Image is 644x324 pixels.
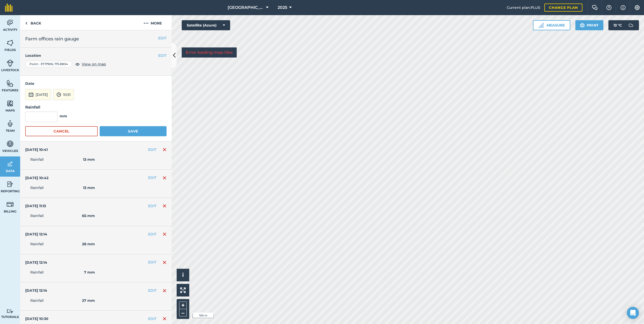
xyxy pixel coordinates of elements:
span: Rainfall [30,185,44,191]
button: EDIT [158,53,167,58]
h4: [DATE] 10:30 [25,316,48,321]
img: svg+xml;base64,PHN2ZyB4bWxucz0iaHR0cDovL3d3dy53My5vcmcvMjAwMC9zdmciIHdpZHRoPSIyMCIgaGVpZ2h0PSIyNC... [144,20,149,26]
button: EDIT [148,288,156,293]
img: svg+xml;base64,PHN2ZyB4bWxucz0iaHR0cDovL3d3dy53My5vcmcvMjAwMC9zdmciIHdpZHRoPSIxNiIgaGVpZ2h0PSIyNC... [163,147,167,153]
a: Back [20,15,46,30]
button: EDIT [148,203,156,209]
button: View on map [75,61,106,67]
button: + [179,302,187,309]
span: 2025 [278,5,287,11]
div: Open Intercom Messenger [627,307,639,319]
strong: 27 mm [82,298,95,303]
strong: mm [60,113,67,119]
button: 10:51 [53,89,74,100]
img: svg+xml;base64,PHN2ZyB4bWxucz0iaHR0cDovL3d3dy53My5vcmcvMjAwMC9zdmciIHdpZHRoPSIxNiIgaGVpZ2h0PSIyNC... [163,231,167,237]
button: Measure [533,20,570,30]
button: EDIT [148,259,156,265]
img: A cog icon [634,5,640,10]
h4: [DATE] 12:14 [25,260,47,265]
span: [GEOGRAPHIC_DATA] [228,5,264,11]
img: svg+xml;base64,PHN2ZyB4bWxucz0iaHR0cDovL3d3dy53My5vcmcvMjAwMC9zdmciIHdpZHRoPSIxNiIgaGVpZ2h0PSIyNC... [163,203,167,209]
img: svg+xml;base64,PHN2ZyB4bWxucz0iaHR0cDovL3d3dy53My5vcmcvMjAwMC9zdmciIHdpZHRoPSIxNiIgaGVpZ2h0PSIyNC... [163,259,167,265]
img: svg+xml;base64,PHN2ZyB4bWxucz0iaHR0cDovL3d3dy53My5vcmcvMjAwMC9zdmciIHdpZHRoPSI1NiIgaGVpZ2h0PSI2MC... [7,79,14,87]
img: Ruler icon [539,23,544,28]
img: svg+xml;base64,PHN2ZyB4bWxucz0iaHR0cDovL3d3dy53My5vcmcvMjAwMC9zdmciIHdpZHRoPSIxNyIgaGVpZ2h0PSIxNy... [621,5,626,11]
button: EDIT [148,175,156,180]
button: EDIT [148,147,156,152]
a: Change plan [544,4,582,12]
button: Print [575,20,604,30]
img: svg+xml;base64,PD94bWwgdmVyc2lvbj0iMS4wIiBlbmNvZGluZz0idXRmLTgiPz4KPCEtLSBHZW5lcmF0b3I6IEFkb2JlIE... [7,120,14,127]
img: svg+xml;base64,PHN2ZyB4bWxucz0iaHR0cDovL3d3dy53My5vcmcvMjAwMC9zdmciIHdpZHRoPSIxOCIgaGVpZ2h0PSIyNC... [75,61,80,67]
img: A question mark icon [606,5,612,10]
img: svg+xml;base64,PD94bWwgdmVyc2lvbj0iMS4wIiBlbmNvZGluZz0idXRmLTgiPz4KPCEtLSBHZW5lcmF0b3I6IEFkb2JlIE... [7,160,14,168]
strong: 28 mm [82,241,95,247]
button: Satellite (Azure) [182,20,230,30]
span: Rainfall [30,157,44,162]
span: 13 ° C [613,20,622,30]
h2: Farm offices rain gauge [25,35,167,42]
img: svg+xml;base64,PD94bWwgdmVyc2lvbj0iMS4wIiBlbmNvZGluZz0idXRmLTgiPz4KPCEtLSBHZW5lcmF0b3I6IEFkb2JlIE... [7,140,14,148]
strong: 65 mm [82,213,95,219]
h4: [DATE] 10:41 [25,147,48,152]
h4: Location [25,53,167,58]
span: Rainfall [30,241,44,247]
span: Rainfall [30,213,44,219]
img: svg+xml;base64,PD94bWwgdmVyc2lvbj0iMS4wIiBlbmNvZGluZz0idXRmLTgiPz4KPCEtLSBHZW5lcmF0b3I6IEFkb2JlIE... [7,309,14,314]
button: i [177,269,189,281]
button: More [134,15,172,30]
h4: [DATE] 12:14 [25,288,47,293]
img: svg+xml;base64,PD94bWwgdmVyc2lvbj0iMS4wIiBlbmNvZGluZz0idXRmLTgiPz4KPCEtLSBHZW5lcmF0b3I6IEFkb2JlIE... [7,201,14,208]
img: fieldmargin Logo [5,4,13,12]
strong: 7 mm [84,269,95,275]
strong: Rainfall [25,105,40,110]
strong: 13 mm [83,157,95,162]
button: Save [100,126,167,136]
img: svg+xml;base64,PHN2ZyB4bWxucz0iaHR0cDovL3d3dy53My5vcmcvMjAwMC9zdmciIHdpZHRoPSI1NiIgaGVpZ2h0PSI2MC... [7,100,14,107]
span: Rainfall [30,269,44,275]
img: Two speech bubbles overlapping with the left bubble in the forefront [592,5,598,10]
button: EDIT [158,35,167,41]
img: svg+xml;base64,PD94bWwgdmVyc2lvbj0iMS4wIiBlbmNvZGluZz0idXRmLTgiPz4KPCEtLSBHZW5lcmF0b3I6IEFkb2JlIE... [57,92,61,98]
span: i [182,272,184,278]
img: svg+xml;base64,PHN2ZyB4bWxucz0iaHR0cDovL3d3dy53My5vcmcvMjAwMC9zdmciIHdpZHRoPSIxNiIgaGVpZ2h0PSIyNC... [163,316,167,322]
strong: 13 mm [83,185,95,191]
img: svg+xml;base64,PD94bWwgdmVyc2lvbj0iMS4wIiBlbmNvZGluZz0idXRmLTgiPz4KPCEtLSBHZW5lcmF0b3I6IEFkb2JlIE... [626,20,636,30]
img: svg+xml;base64,PD94bWwgdmVyc2lvbj0iMS4wIiBlbmNvZGluZz0idXRmLTgiPz4KPCEtLSBHZW5lcmF0b3I6IEFkb2JlIE... [7,180,14,188]
img: svg+xml;base64,PHN2ZyB4bWxucz0iaHR0cDovL3d3dy53My5vcmcvMjAwMC9zdmciIHdpZHRoPSIxOSIgaGVpZ2h0PSIyNC... [580,22,585,28]
span: Rainfall [30,298,44,303]
button: Cancel [25,126,98,136]
span: View on map [82,61,106,67]
button: – [179,309,187,316]
button: [DATE] [25,89,51,100]
div: Point : -37.17906 , 175.8804 [25,61,72,67]
span: Current plan : PLUS [507,5,540,10]
h4: Date [25,81,167,86]
img: svg+xml;base64,PD94bWwgdmVyc2lvbj0iMS4wIiBlbmNvZGluZz0idXRmLTgiPz4KPCEtLSBHZW5lcmF0b3I6IEFkb2JlIE... [7,59,14,67]
img: svg+xml;base64,PHN2ZyB4bWxucz0iaHR0cDovL3d3dy53My5vcmcvMjAwMC9zdmciIHdpZHRoPSI1NiIgaGVpZ2h0PSI2MC... [7,39,14,47]
button: 13 °C [608,20,639,30]
h4: [DATE] 11:13 [25,203,46,208]
img: svg+xml;base64,PD94bWwgdmVyc2lvbj0iMS4wIiBlbmNvZGluZz0idXRmLTgiPz4KPCEtLSBHZW5lcmF0b3I6IEFkb2JlIE... [29,92,34,98]
p: Error loading map tiles [186,49,233,56]
h4: [DATE] 10:42 [25,175,48,180]
img: svg+xml;base64,PHN2ZyB4bWxucz0iaHR0cDovL3d3dy53My5vcmcvMjAwMC9zdmciIHdpZHRoPSIxNiIgaGVpZ2h0PSIyNC... [163,175,167,181]
img: svg+xml;base64,PHN2ZyB4bWxucz0iaHR0cDovL3d3dy53My5vcmcvMjAwMC9zdmciIHdpZHRoPSI5IiBoZWlnaHQ9IjI0Ii... [25,20,28,26]
img: Four arrows, one pointing top left, one top right, one bottom right and the last bottom left [180,287,186,293]
h4: [DATE] 12:14 [25,232,47,237]
button: EDIT [148,316,156,321]
img: svg+xml;base64,PHN2ZyB4bWxucz0iaHR0cDovL3d3dy53My5vcmcvMjAwMC9zdmciIHdpZHRoPSIxNiIgaGVpZ2h0PSIyNC... [163,288,167,294]
img: svg+xml;base64,PD94bWwgdmVyc2lvbj0iMS4wIiBlbmNvZGluZz0idXRmLTgiPz4KPCEtLSBHZW5lcmF0b3I6IEFkb2JlIE... [7,19,14,26]
button: EDIT [148,231,156,237]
